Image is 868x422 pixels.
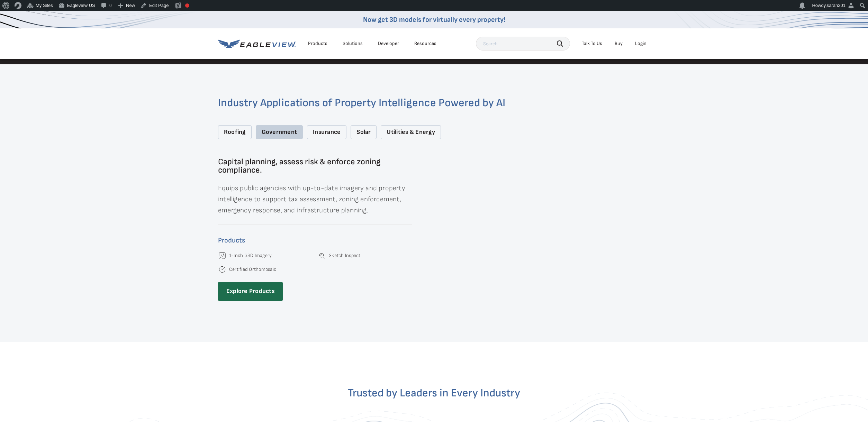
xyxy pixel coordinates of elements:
[582,40,602,47] div: Talk To Us
[363,16,505,24] a: Now get 3D models for virtually every property!
[256,125,303,139] div: Government
[218,251,226,260] img: Img_load_box.svg
[218,388,650,399] h2: Trusted by Leaders in Every Industry
[343,40,363,47] div: Solutions
[229,253,272,259] a: 1-Inch GSD Imagery
[378,40,399,47] a: Developer
[318,251,326,260] img: Search_alt_light.svg
[827,3,846,8] span: sarah201
[218,158,412,174] h3: Capital planning, assess risk & enforce zoning compliance.
[218,125,252,139] div: Roofing
[414,40,436,47] div: Resources
[307,125,346,139] div: Insurance
[635,40,647,47] div: Login
[476,37,570,51] input: Search
[218,265,226,274] img: Done_ring_round_light.svg
[218,183,412,216] p: Equips public agencies with up-to-date imagery and property intelligence to support tax assessmen...
[381,125,441,139] div: Utilities & Energy
[351,125,377,139] div: Solar
[329,253,360,259] a: Sketch Inspect
[185,3,189,8] div: Needs improvement
[229,266,276,273] a: Certified Orthomosaic
[218,98,650,109] h2: Industry Applications of Property Intelligence Powered by AI
[308,40,327,47] div: Products
[615,40,623,47] a: Buy
[218,235,412,246] h4: Products
[218,282,283,301] a: Explore Products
